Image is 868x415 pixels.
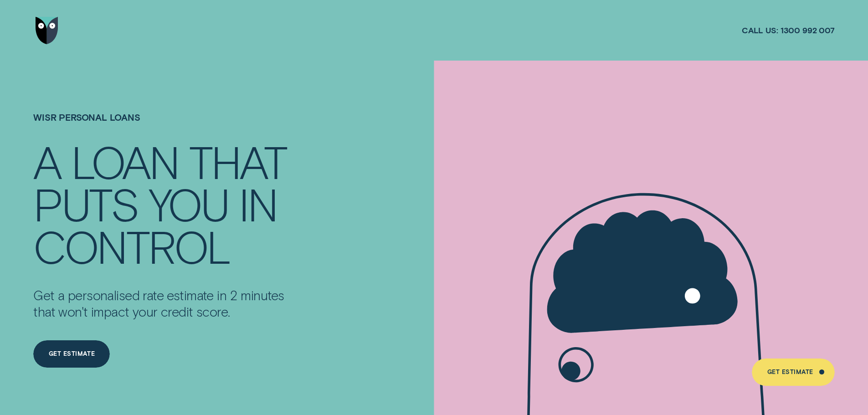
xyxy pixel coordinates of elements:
span: 1300 992 007 [781,25,835,36]
div: CONTROL [33,225,230,267]
div: YOU [149,182,228,225]
img: Wisr [36,17,58,44]
a: Get Estimate [33,340,110,368]
h1: Wisr Personal Loans [33,112,297,140]
div: IN [239,182,277,225]
div: PUTS [33,182,138,225]
p: Get a personalised rate estimate in 2 minutes that won't impact your credit score. [33,287,297,320]
a: Call us:1300 992 007 [742,25,835,36]
div: A [33,140,61,182]
a: Get Estimate [752,359,834,386]
span: Call us: [742,25,778,36]
div: THAT [189,140,286,182]
div: LOAN [71,140,178,182]
h4: A LOAN THAT PUTS YOU IN CONTROL [33,140,297,267]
